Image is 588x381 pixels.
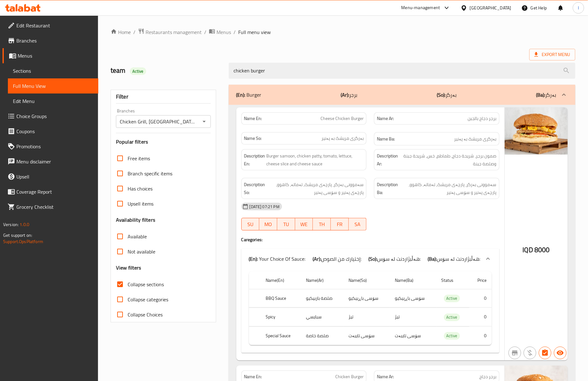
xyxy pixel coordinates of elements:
[16,128,93,135] span: Coupons
[8,63,98,78] a: Sections
[470,308,492,327] td: 0
[128,200,153,208] span: Upsell items
[16,112,93,120] span: Choice Groups
[524,347,536,359] button: Purchased item
[3,48,98,63] a: Menus
[3,199,98,214] a: Grocery Checklist
[116,216,155,224] h3: Availability filters
[130,68,146,74] span: Active
[301,308,344,327] td: سبايسي
[454,135,497,143] span: بەرگری مریشک بە پەنیر
[437,254,481,264] span: هەڵبژاردنت لە سۆس:
[320,115,364,122] span: Cheese Chicken Burger
[244,373,262,380] strong: Name En:
[244,135,262,142] strong: Name So:
[249,254,258,264] b: (En):
[247,204,282,210] span: [DATE] 07:21 PM
[343,308,390,327] td: تیژ
[16,173,93,180] span: Upsell
[3,154,98,169] a: Menu disclaimer
[470,4,511,11] div: [GEOGRAPHIC_DATA]
[3,231,32,239] span: Get support on:
[377,135,395,143] strong: Name Ba:
[277,218,295,230] button: TU
[128,170,172,177] span: Branch specific items
[233,28,236,36] li: /
[437,90,446,100] b: (So):
[444,314,460,321] span: Active
[390,327,436,345] td: سۆسی تایبەت
[534,244,550,256] span: 8000
[554,347,567,359] button: Available
[267,152,364,168] span: Burger samoon, chicken patty, tomato, lettuce, cheese slice and cheese sauce
[321,254,361,264] span: إختيارك من الصوص:
[267,181,364,196] span: سەموونی بەرگر، پارچەی مریشک، تەماتە، کاهوو، پارچەی پەنیر و سۆسی پەنیر
[236,91,262,99] p: Burger
[20,220,29,229] span: 1.0.0
[390,289,436,308] td: سۆسی باڕبیکیو
[261,308,301,327] th: Spicy
[321,135,364,142] span: بەرگری مریشک بە پەنیر
[128,233,147,240] span: Available
[343,289,390,308] td: سۆسی باڕبیکیو
[244,152,265,168] strong: Description En:
[523,244,533,256] span: IQD
[138,28,202,36] a: Restaurants management
[390,271,436,289] th: Name(Ba)
[241,236,499,243] h4: Caregories:
[295,218,313,230] button: WE
[111,28,131,36] a: Home
[301,289,344,308] td: صلصة باربيكيو
[244,181,265,196] strong: Description So:
[229,85,575,105] div: (En): Burger(Ar):برجر(So):بەرگر(Ba):بەرگر
[259,218,277,230] button: MO
[3,220,19,229] span: Version:
[536,90,545,100] b: (Ba):
[13,67,93,75] span: Sections
[8,78,98,94] a: Full Menu View
[534,51,570,59] span: Export Menu
[343,327,390,345] td: سۆسی تایبەت
[3,109,98,124] a: Choice Groups
[298,220,311,229] span: WE
[377,152,399,168] strong: Description Ar:
[428,254,437,264] b: (Ba):
[470,289,492,308] td: 0
[16,158,93,165] span: Menu disclaimer
[3,184,98,199] a: Coverage Report
[390,308,436,327] td: تیژ
[509,347,521,359] button: Not branch specific item
[480,373,497,380] span: برجر دجاج
[3,33,98,48] a: Branches
[444,295,460,302] span: Active
[261,289,301,308] th: BBQ Sauce
[3,169,98,184] a: Upsell
[315,220,328,229] span: TH
[505,107,568,155] img: %D8%A8%D8%B1%D9%83%D8%B1_%D8%AF%D8%AC%D8%A7%D8%AC_%D8%A8%D8%A7%D9%84%D8%AC%D8%A8%D9%86%D8%A963892...
[16,143,93,150] span: Promotions
[3,139,98,154] a: Promotions
[301,271,344,289] th: Name(Ar)
[578,4,579,11] span: l
[128,311,163,318] span: Collapse Choices
[13,97,93,105] span: Edit Menu
[241,249,499,269] div: (En): Your Choice Of Sauce:(Ar):إختيارك من الصوص:(So):هەڵبژاردنت لە سۆس:(Ba):هەڵبژاردنت لە سۆس:
[313,218,331,230] button: TH
[200,117,209,126] button: Open
[444,332,460,340] div: Active
[262,220,275,229] span: MO
[128,296,168,303] span: Collapse categories
[133,28,135,36] li: /
[13,82,93,90] span: Full Menu View
[116,138,211,145] h3: Popular filters
[236,90,245,100] b: (En):
[249,255,306,263] p: Your Choice Of Sauce:
[377,181,398,196] strong: Description Ba:
[204,28,206,36] li: /
[335,373,364,380] span: Chicken Burger
[8,94,98,109] a: Edit Menu
[470,271,492,289] th: Price
[249,271,492,346] table: choices table
[470,327,492,345] td: 0
[111,66,221,75] h2: team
